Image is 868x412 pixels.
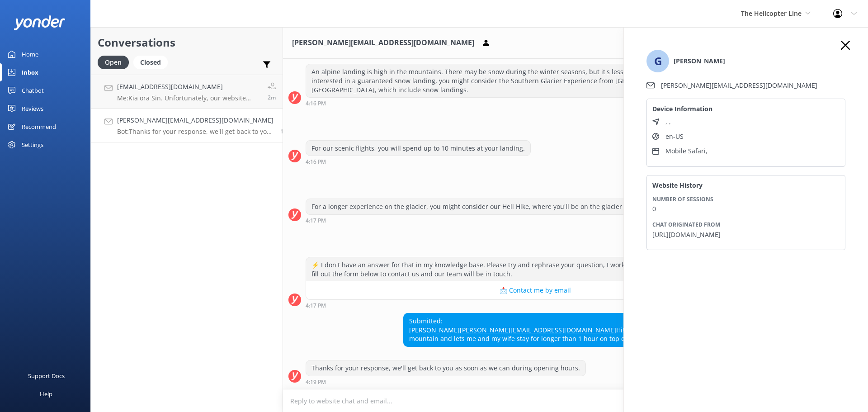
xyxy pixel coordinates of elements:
[28,367,65,385] div: Support Docs
[652,132,840,142] li: Language
[117,94,261,102] p: Me: Kia ora Sin. Unfortunately, our website shows our live availability. We apologise for any inc...
[841,41,850,51] button: Close
[306,101,326,106] strong: 4:16 PM
[98,57,133,67] a: Open
[674,56,725,66] b: [PERSON_NAME]
[22,81,44,99] div: Chatbot
[117,128,274,136] p: Bot: Thanks for your response, we'll get back to you as soon as we can during opening hours.
[306,257,764,281] div: ⚡ I don't have an answer for that in my knowledge base. Please try and rephrase your question, I ...
[133,56,168,69] div: Closed
[306,159,326,165] strong: 4:16 PM
[652,117,840,127] li: Location
[403,349,863,355] div: Sep 20 2025 04:19pm (UTC +12:00) Pacific/Auckland
[22,45,38,63] div: Home
[652,104,840,113] h4: Device Information
[652,181,840,189] h4: Website History
[652,195,713,203] span: Number of sessions
[306,64,764,97] div: An alpine landing is high in the mountains. There may be snow during the winter seasons, but it's...
[652,146,840,156] li: Device type
[283,390,868,412] textarea: To enrich screen reader interactions, please activate Accessibility in Grammarly extension settings
[91,109,283,142] a: [PERSON_NAME][EMAIL_ADDRESS][DOMAIN_NAME]Bot:Thanks for your response, we'll get back to you as s...
[646,50,669,72] div: G
[117,115,274,125] h4: [PERSON_NAME][EMAIL_ADDRESS][DOMAIN_NAME]
[306,217,672,223] div: Sep 20 2025 04:17pm (UTC +12:00) Pacific/Auckland
[292,37,474,49] h3: [PERSON_NAME][EMAIL_ADDRESS][DOMAIN_NAME]
[306,141,530,156] div: For our scenic flights, you will spend up to 10 minutes at your landing.
[14,15,66,30] img: yonder-white-logo.png
[652,204,840,213] p: 0
[306,379,326,385] strong: 4:19 PM
[306,302,765,308] div: Sep 20 2025 04:17pm (UTC +12:00) Pacific/Auckland
[268,94,276,101] span: Sep 20 2025 06:16pm (UTC +12:00) Pacific/Auckland
[133,57,172,67] a: Closed
[280,128,287,135] span: Sep 20 2025 04:19pm (UTC +12:00) Pacific/Auckland
[652,230,840,239] p: [URL][DOMAIN_NAME]
[98,56,129,69] div: Open
[40,385,52,403] div: Help
[306,281,764,299] button: 📩 Contact me by email
[404,313,862,346] div: Submitted: [PERSON_NAME] Hi! I’d like to get information on a helicopter ride that lands on top o...
[306,218,326,223] strong: 4:17 PM
[646,50,845,72] li: Name
[306,199,672,214] div: For a longer experience on the glacier, you might consider our Heli Hike, where you'll be on the ...
[646,81,845,90] li: Email
[741,9,802,18] span: The Helicopter Line
[22,99,43,118] div: Reviews
[22,63,38,81] div: Inbox
[306,379,586,385] div: Sep 20 2025 04:19pm (UTC +12:00) Pacific/Auckland
[652,221,720,228] span: Chat originated from
[117,82,261,92] h4: [EMAIL_ADDRESS][DOMAIN_NAME]
[306,360,585,376] div: Thanks for your response, we'll get back to you as soon as we can during opening hours.
[22,118,56,136] div: Recommend
[98,34,276,51] h2: Conversations
[91,75,283,109] a: [EMAIL_ADDRESS][DOMAIN_NAME]Me:Kia ora Sin. Unfortunately, our website shows our live availabilit...
[306,100,765,106] div: Sep 20 2025 04:16pm (UTC +12:00) Pacific/Auckland
[22,136,43,154] div: Settings
[306,303,326,308] strong: 4:17 PM
[460,326,616,334] a: [PERSON_NAME][EMAIL_ADDRESS][DOMAIN_NAME]
[306,158,531,165] div: Sep 20 2025 04:16pm (UTC +12:00) Pacific/Auckland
